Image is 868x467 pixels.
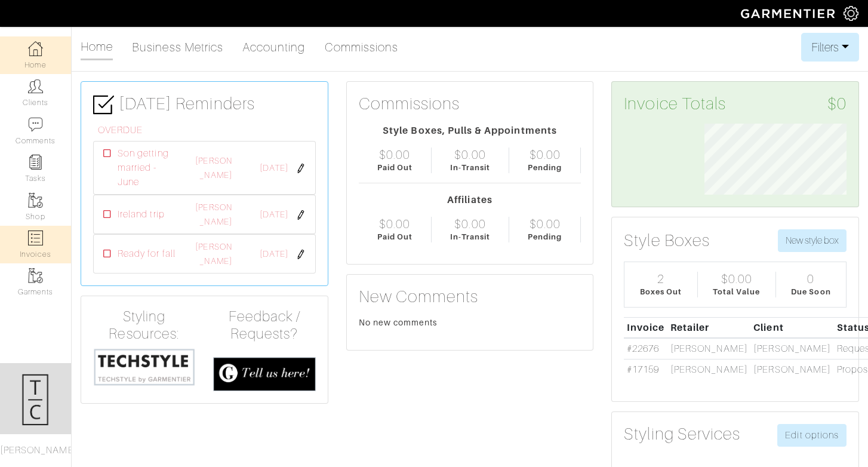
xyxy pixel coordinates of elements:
[640,286,682,297] div: Boxes Out
[379,148,410,162] div: $0.00
[359,124,581,138] div: Style Boxes, Pulls & Appointments
[751,359,834,379] td: [PERSON_NAME]
[627,364,659,375] a: #17159
[530,148,561,162] div: $0.00
[242,35,306,59] a: Accounting
[260,208,288,222] span: [DATE]
[98,125,316,136] h6: OVERDUE
[325,35,399,59] a: Commissions
[657,272,664,286] div: 2
[28,231,43,245] img: orders-icon-0abe47150d42831381b5fb84f609e132dff9fe21cb692f30cb5eec754e2cba89.png
[118,247,176,261] span: Ready for fall
[530,217,561,231] div: $0.00
[132,35,223,59] a: Business Metrics
[624,424,740,444] h3: Styling Services
[359,94,460,114] h3: Commissions
[624,231,710,251] h3: Style Boxes
[528,162,562,173] div: Pending
[713,286,761,297] div: Total Value
[93,348,195,387] img: techstyle-93310999766a10050dc78ceb7f971a75838126fd19372ce40ba20cdf6a89b94b.png
[260,162,288,175] span: [DATE]
[778,229,847,252] button: New style box
[454,217,485,231] div: $0.00
[195,202,232,226] a: [PERSON_NAME]
[450,162,491,173] div: In-Transit
[791,286,830,297] div: Due Soon
[379,217,410,231] div: $0.00
[213,357,315,391] img: feedback_requests-3821251ac2bd56c73c230f3229a5b25d6eb027adea667894f41107c140538ee0.png
[721,272,752,286] div: $0.00
[777,424,847,447] a: Edit options
[667,317,750,338] th: Retailer
[296,210,306,220] img: pen-cf24a1663064a2ec1b9c1bd2387e9de7a2fa800b781884d57f21acf72779bad2.png
[450,231,491,242] div: In-Transit
[28,79,43,94] img: clients-icon-6bae9207a08558b7cb47a8932f037763ab4055f8c8b6bfacd5dc20c3e0201464.png
[359,317,581,328] div: No new comments
[28,41,43,56] img: dashboard-icon-dbcd8f5a0b271acd01030246c82b418ddd0df26cd7fceb0bd07c9910d44c42f6.png
[844,6,858,21] img: gear-icon-white-bd11855cb880d31180b6d7d6211b90ccbf57a29d726f0c71d8c61bd08dd39cc2.png
[624,94,847,114] h3: Invoice Totals
[93,94,316,115] h3: [DATE] Reminders
[667,359,750,379] td: [PERSON_NAME]
[359,193,581,207] div: Affiliates
[195,156,232,180] a: [PERSON_NAME]
[751,317,834,338] th: Client
[377,231,413,242] div: Paid Out
[627,343,659,354] a: #22676
[359,287,581,307] h3: New Comments
[296,164,306,173] img: pen-cf24a1663064a2ec1b9c1bd2387e9de7a2fa800b781884d57f21acf72779bad2.png
[118,146,177,189] span: Son getting married - June
[28,155,43,170] img: reminder-icon-8004d30b9f0a5d33ae49ab947aed9ed385cf756f9e5892f1edd6e32f2345188e.png
[118,207,165,222] span: Ireland trip
[377,162,413,173] div: Paid Out
[735,3,844,24] img: garmentier-logo-header-white-b43fb05a5012e4ada735d5af1a66efaba907eab6374d6393d1fbf88cb4ef424d.png
[667,338,750,359] td: [PERSON_NAME]
[93,94,114,115] img: check-box-icon-36a4915ff3ba2bd8f6e4f29bc755bb66becd62c870f447fc0dd1365fcfddab58.png
[260,248,288,261] span: [DATE]
[28,268,43,283] img: garments-icon-b7da505a4dc4fd61783c78ac3ca0ef83fa9d6f193b1c9dc38574b1d14d53ca28.png
[81,35,113,60] a: Home
[195,242,232,266] a: [PERSON_NAME]
[624,317,667,338] th: Invoice
[454,148,485,162] div: $0.00
[528,231,562,242] div: Pending
[28,193,43,208] img: garments-icon-b7da505a4dc4fd61783c78ac3ca0ef83fa9d6f193b1c9dc38574b1d14d53ca28.png
[827,94,847,114] span: $0
[751,338,834,359] td: [PERSON_NAME]
[807,272,814,286] div: 0
[93,308,195,343] h4: Styling Resources:
[28,117,43,132] img: comment-icon-a0a6a9ef722e966f86d9cbdc48e553b5cf19dbc54f86b18d962a5391bc8f6eb6.png
[296,250,306,259] img: pen-cf24a1663064a2ec1b9c1bd2387e9de7a2fa800b781884d57f21acf72779bad2.png
[213,308,315,343] h4: Feedback / Requests?
[801,33,859,62] button: Filters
